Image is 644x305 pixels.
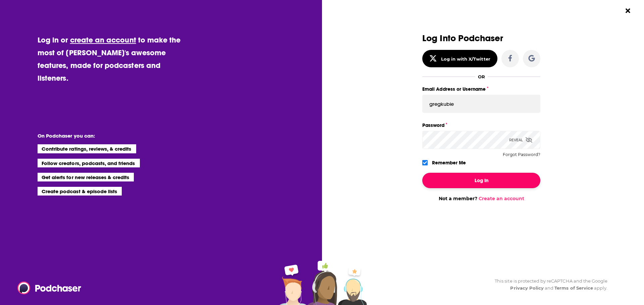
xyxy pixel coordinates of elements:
[38,133,172,139] li: On Podchaser you can:
[38,187,122,196] li: Create podcast & episode lists
[478,74,485,79] div: OR
[479,196,524,202] a: Create an account
[70,35,136,45] a: create an account
[509,131,532,149] div: Reveal
[422,173,540,188] button: Log In
[441,56,490,62] div: Log in with X/Twitter
[554,285,593,291] a: Terms of Service
[38,159,140,167] li: Follow creators, podcasts, and friends
[38,173,134,181] li: Get alerts for new releases & credits
[432,158,466,167] label: Remember Me
[422,95,540,113] input: Email Address or Username
[17,282,76,294] a: Podchaser - Follow, Share and Rate Podcasts
[17,282,82,294] img: Podchaser - Follow, Share and Rate Podcasts
[622,4,634,17] button: Close Button
[422,85,540,93] label: Email Address or Username
[503,152,540,157] button: Forgot Password?
[510,285,544,291] a: Privacy Policy
[38,144,136,153] li: Contribute ratings, reviews, & credits
[422,33,540,43] h3: Log Into Podchaser
[422,121,540,130] label: Password
[422,196,540,202] div: Not a member?
[422,50,497,67] button: Log in with X/Twitter
[489,278,607,292] div: This site is protected by reCAPTCHA and the Google and apply.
